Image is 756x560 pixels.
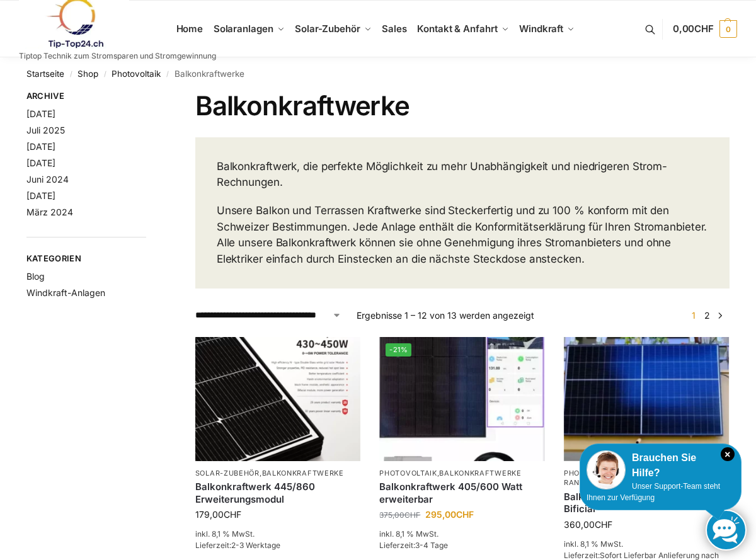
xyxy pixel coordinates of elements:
[719,20,737,38] span: 0
[379,510,420,520] bdi: 375,00
[379,469,545,478] p: ,
[377,1,412,57] a: Sales
[701,310,713,321] a: Seite 2
[415,540,448,550] span: 3-4 Tage
[26,69,64,79] a: Startseite
[26,157,55,168] a: [DATE]
[262,469,344,477] a: Balkonkraftwerke
[290,1,377,57] a: Solar-Zubehör
[564,539,730,550] p: inkl. 8,1 % MwSt.
[595,519,612,530] span: CHF
[195,337,361,461] img: Balkonkraftwerk 445/860 Erweiterungsmodul
[564,491,730,515] a: Balkonkraftwerk 445/600 Watt Bificial
[26,287,105,298] a: Windkraft-Anlagen
[439,469,521,477] a: Balkonkraftwerke
[673,23,714,35] span: 0,00
[195,481,361,505] a: Balkonkraftwerk 445/860 Erweiterungsmodul
[217,203,708,267] p: Unsere Balkon und Terrassen Kraftwerke sind Steckerfertig und zu 100 % konform mit den Schweizer ...
[564,469,621,477] a: Photovoltaik
[26,271,45,282] a: Blog
[587,482,720,502] span: Unser Support-Team steht Ihnen zur Verfügung
[721,447,735,461] i: Schließen
[195,529,361,540] p: inkl. 8,1 % MwSt.
[716,309,725,322] a: →
[195,469,260,477] a: Solar-Zubehör
[161,69,174,79] span: /
[26,90,146,103] span: Archive
[26,141,55,152] a: [DATE]
[112,69,161,79] a: Photovoltaik
[694,23,714,35] span: CHF
[379,540,448,550] span: Lieferzeit:
[26,190,55,201] a: [DATE]
[224,509,241,520] span: CHF
[564,469,730,488] p: , , ,
[689,310,699,321] span: Seite 1
[417,23,497,35] span: Kontakt & Anfahrt
[195,309,341,322] select: Shop-Reihenfolge
[231,540,280,550] span: 2-3 Werktage
[195,540,280,550] span: Lieferzeit:
[64,69,77,79] span: /
[379,337,545,461] img: Steckerfertig Plug & Play mit 410 Watt
[26,108,55,119] a: [DATE]
[26,174,69,185] a: Juni 2024
[146,91,154,105] button: Close filters
[564,337,730,461] img: Solaranlage für den kleinen Balkon
[412,1,514,57] a: Kontakt & Anfahrt
[195,90,730,122] h1: Balkonkraftwerke
[382,23,407,35] span: Sales
[379,481,545,505] a: Balkonkraftwerk 405/600 Watt erweiterbar
[195,469,361,478] p: ,
[514,1,580,57] a: Windkraft
[379,529,545,540] p: inkl. 8,1 % MwSt.
[26,207,73,217] a: März 2024
[379,469,437,477] a: Photovoltaik
[587,450,626,489] img: Customer service
[587,450,735,481] div: Brauchen Sie Hilfe?
[217,159,708,191] p: Balkonkraftwerk, die perfekte Möglichkeit zu mehr Unabhängigkeit und niedrigeren Strom-Rechnungen.
[214,23,273,35] span: Solaranlagen
[379,337,545,461] a: -21%Steckerfertig Plug & Play mit 410 Watt
[195,509,241,520] bdi: 179,00
[26,57,730,90] nav: Breadcrumb
[98,69,112,79] span: /
[684,309,730,322] nav: Produkt-Seitennummerierung
[26,125,65,135] a: Juli 2025
[564,469,728,487] a: Solaranlagen
[673,10,737,48] a: 0,00CHF 0
[19,52,216,60] p: Tiptop Technik zum Stromsparen und Stromgewinnung
[425,509,474,520] bdi: 295,00
[208,1,289,57] a: Solaranlagen
[564,519,612,530] bdi: 360,00
[519,23,563,35] span: Windkraft
[357,309,534,322] p: Ergebnisse 1 – 12 von 13 werden angezeigt
[26,253,146,265] span: Kategorien
[77,69,98,79] a: Shop
[404,510,420,520] span: CHF
[456,509,474,520] span: CHF
[295,23,360,35] span: Solar-Zubehör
